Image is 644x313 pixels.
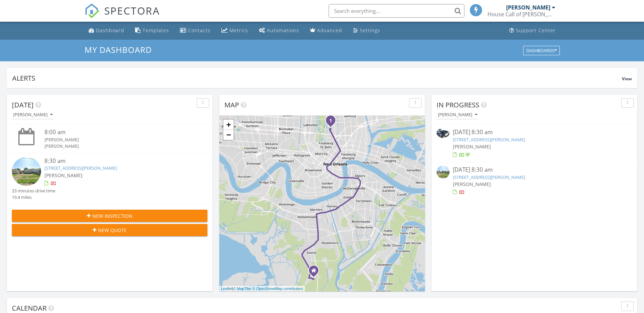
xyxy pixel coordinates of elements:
[523,46,560,55] button: Dashboards
[44,128,191,137] div: 8:00 am
[437,128,632,158] a: [DATE] 8:30 am [STREET_ADDRESS][PERSON_NAME] [PERSON_NAME]
[233,287,252,291] a: © MapTiler
[86,24,127,37] a: Dashboard
[104,3,160,18] span: SPECTORA
[12,157,207,201] a: 8:30 am [STREET_ADDRESS][PERSON_NAME] [PERSON_NAME] 33 minutes drive time 19.4 miles
[314,270,318,274] div: 2500 NEW IBERIA CIR, Marrero LA 70072
[219,24,251,37] a: Metrics
[12,188,55,194] div: 33 minutes drive time
[92,212,132,220] span: New Inspection
[85,44,152,55] span: My Dashboard
[453,143,491,150] span: [PERSON_NAME]
[267,27,299,34] div: Automations
[12,224,207,236] button: New Quote
[437,110,479,120] button: [PERSON_NAME]
[223,130,234,140] a: Zoom out
[331,120,335,124] div: 4235 Alfred St, New Orleans, LA 70122
[317,27,342,34] div: Advanced
[221,287,232,291] a: Leaflet
[44,165,117,171] a: [STREET_ADDRESS][PERSON_NAME]
[85,3,99,18] img: The Best Home Inspection Software - Spectora
[13,112,53,117] div: [PERSON_NAME]
[85,9,160,23] a: SPECTORA
[329,119,332,123] i: 1
[177,24,213,37] a: Contacts
[143,27,169,34] div: Templates
[12,210,207,222] button: New Inspection
[12,74,622,83] div: Alerts
[96,27,124,34] div: Dashboard
[253,287,303,291] a: © OpenStreetMap contributors
[188,27,210,34] div: Contacts
[453,166,616,174] div: [DATE] 8:30 am
[506,4,550,11] div: [PERSON_NAME]
[437,166,449,179] img: streetview
[12,110,54,120] button: [PERSON_NAME]
[224,100,239,109] span: Map
[307,24,345,37] a: Advanced
[622,76,632,82] span: View
[12,100,34,109] span: [DATE]
[507,24,558,37] a: Support Center
[12,304,47,313] span: Calendar
[453,174,525,180] a: [STREET_ADDRESS][PERSON_NAME]
[256,24,302,37] a: Automations (Basic)
[219,286,305,292] div: |
[12,194,55,201] div: 19.4 miles
[453,137,525,143] a: [STREET_ADDRESS][PERSON_NAME]
[453,128,616,137] div: [DATE] 8:30 am
[437,128,449,138] img: 9290420%2Fcover_photos%2FhW8LBK8259r1E9yx9NUm%2Fsmall.jpeg
[44,137,191,143] div: [PERSON_NAME]
[44,143,191,149] div: [PERSON_NAME]
[350,24,383,37] a: Settings
[12,157,41,186] img: streetview
[223,120,234,130] a: Zoom in
[44,172,82,179] span: [PERSON_NAME]
[453,181,491,187] span: [PERSON_NAME]
[437,166,632,196] a: [DATE] 8:30 am [STREET_ADDRESS][PERSON_NAME] [PERSON_NAME]
[526,48,557,53] div: Dashboards
[487,11,555,18] div: House Call of Marrero © 2025 House Call
[516,27,556,34] div: Support Center
[98,227,127,234] span: New Quote
[437,100,479,109] span: In Progress
[132,24,172,37] a: Templates
[229,27,248,34] div: Metrics
[329,4,464,18] input: Search everything...
[438,112,477,117] div: [PERSON_NAME]
[44,157,191,165] div: 8:30 am
[360,27,380,34] div: Settings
